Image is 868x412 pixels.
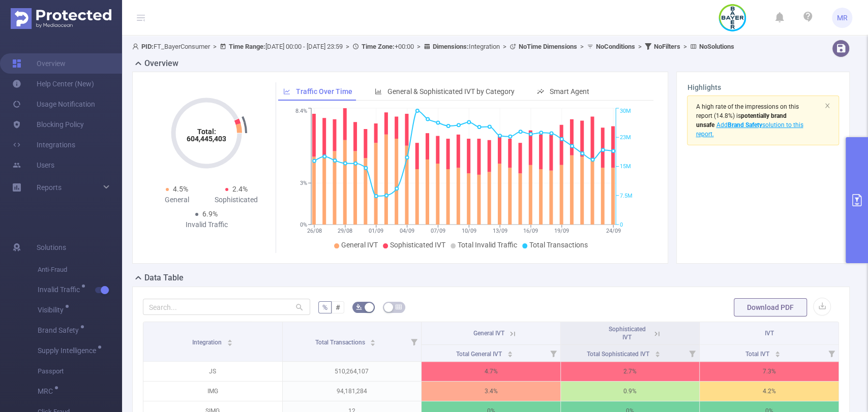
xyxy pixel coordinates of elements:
[341,241,378,249] span: General IVT
[507,350,513,356] div: Sort
[370,342,376,345] i: icon: caret-down
[283,362,422,381] p: 510,264,107
[300,180,307,186] tspan: 3%
[824,345,839,361] i: Filter menu
[655,350,661,353] i: icon: caret-up
[132,43,734,50] span: FT_BayerConsumer [DATE] 00:00 - [DATE] 23:59 +00:00
[283,88,290,95] i: icon: line-chart
[493,228,507,234] tspan: 13/09
[414,43,424,50] span: >
[177,219,236,230] div: Invalid Traffic
[456,351,503,358] span: Total General IVT
[227,338,233,344] div: Sort
[370,338,376,341] i: icon: caret-up
[12,53,66,74] a: Overview
[173,185,188,193] span: 4.5%
[147,195,206,205] div: General
[774,353,780,356] i: icon: caret-down
[431,228,445,234] tspan: 07/09
[655,353,661,356] i: icon: caret-down
[11,8,111,29] img: Protected Media
[422,382,560,401] p: 3.4%
[143,299,310,315] input: Search...
[507,350,513,353] i: icon: caret-up
[38,260,122,280] span: Anti-Fraud
[362,43,395,50] b: Time Zone:
[12,135,75,155] a: Integrations
[143,382,282,401] p: IMG
[609,326,646,341] span: Sophisticated IVT
[507,353,513,356] i: icon: caret-down
[529,241,588,249] span: Total Transactions
[745,351,771,358] span: Total IVT
[38,361,122,382] span: Passport
[144,57,178,70] h2: Overview
[37,183,62,192] span: Reports
[433,43,469,50] b: Dimensions :
[700,362,839,381] p: 7.3%
[696,103,798,119] span: A high rate of the impressions on this report
[837,8,848,28] span: MR
[369,228,383,234] tspan: 01/09
[343,43,352,50] span: >
[38,347,100,354] span: Supply Intelligence
[300,221,307,228] tspan: 0%
[387,87,515,96] span: General & Sophisticated IVT by Category
[400,228,414,234] tspan: 04/09
[473,330,504,337] span: General IVT
[587,351,651,358] span: Total Sophisticated IVT
[654,350,661,356] div: Sort
[12,94,95,114] a: Usage Notification
[554,228,569,234] tspan: 19/09
[295,108,307,115] tspan: 8.4%
[38,327,82,334] span: Brand Safety
[232,185,248,193] span: 2.4%
[210,43,220,50] span: >
[606,228,621,234] tspan: 24/09
[370,338,376,344] div: Sort
[396,304,402,310] i: icon: table
[550,87,589,96] span: Smart Agent
[38,286,83,293] span: Invalid Traffic
[462,228,476,234] tspan: 10/09
[375,88,382,95] i: icon: bar-chart
[206,195,266,205] div: Sophisticated
[390,241,445,249] span: Sophisticated IVT
[523,228,538,234] tspan: 16/09
[336,303,340,311] span: #
[500,43,510,50] span: >
[654,43,680,50] b: No Filters
[202,210,218,218] span: 6.9%
[620,193,633,199] tspan: 7.5M
[696,103,803,138] span: (14.8%)
[38,306,67,313] span: Visibility
[132,43,141,50] i: icon: user
[696,112,786,129] span: is
[546,345,560,361] i: Filter menu
[774,350,780,353] i: icon: caret-up
[696,121,803,138] span: Add solution to this report.
[227,342,233,345] i: icon: caret-down
[141,43,154,50] b: PID:
[12,74,94,94] a: Help Center (New)
[561,362,700,381] p: 2.7%
[765,330,774,337] span: IVT
[596,43,635,50] b: No Conditions
[197,128,216,136] tspan: Total:
[422,362,560,381] p: 4.7%
[519,43,577,50] b: No Time Dimensions
[620,134,631,141] tspan: 23M
[192,339,223,346] span: Integration
[680,43,690,50] span: >
[229,43,265,50] b: Time Range:
[38,388,56,395] span: MRC
[143,362,282,381] p: JS
[620,108,631,115] tspan: 30M
[144,272,184,284] h2: Data Table
[37,237,66,258] span: Solutions
[322,303,327,311] span: %
[187,135,226,143] tspan: 604,445,403
[338,228,352,234] tspan: 29/08
[635,43,645,50] span: >
[700,382,839,401] p: 4.2%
